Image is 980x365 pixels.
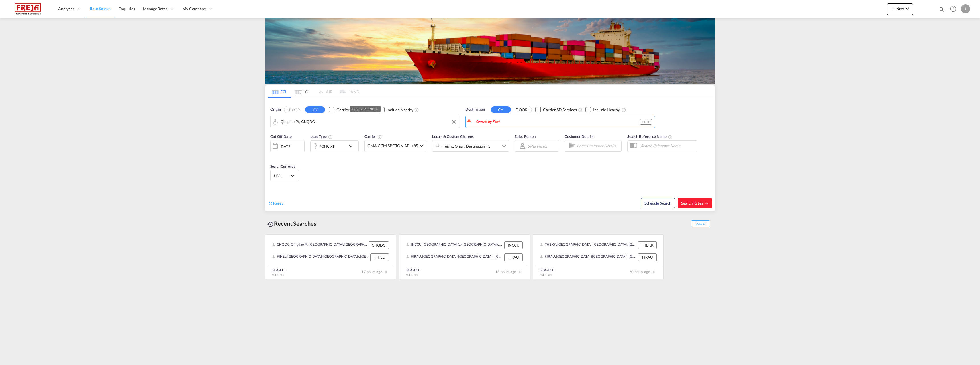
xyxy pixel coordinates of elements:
span: Carrier [364,134,382,139]
div: Include Nearby [387,107,413,113]
div: J [961,4,970,13]
div: Carrier SD Services [543,107,577,113]
md-datepicker: Select [270,152,275,159]
div: INCCU [504,241,523,249]
span: 18 hours ago [495,269,523,274]
div: THBKK, Bangkok, Thailand, South East Asia, Asia Pacific [540,241,636,249]
span: Search Rates [681,201,709,205]
div: Freight Origin Destination Factory Stuffingicon-chevron-down [432,140,509,152]
div: 40HC x1icon-chevron-down [310,140,359,152]
div: SEA-FCL [406,267,420,273]
input: Search Reference Name [638,141,697,150]
md-icon: icon-chevron-right [650,269,657,275]
button: Note: By default Schedule search will only considerorigin ports, destination ports and cut off da... [641,198,675,208]
span: Locals & Custom Charges [432,134,474,139]
div: [DATE] [270,140,305,152]
span: 40HC x 1 [540,273,552,277]
recent-search-card: INCCU, [GEOGRAPHIC_DATA] (ex [GEOGRAPHIC_DATA]), [GEOGRAPHIC_DATA], [GEOGRAPHIC_DATA], [GEOGRAPHI... [399,234,530,279]
div: Freight Origin Destination Factory Stuffing [442,142,490,150]
span: My Company [183,6,206,12]
span: Search Currency [270,164,295,168]
md-icon: icon-arrow-right [705,202,709,206]
button: Clear Input [450,118,458,126]
div: FIHEL [370,253,389,261]
md-icon: icon-information-outline [328,135,333,139]
span: Load Type [310,134,333,139]
span: 17 hours ago [361,269,389,274]
input: Search by Port [281,118,457,126]
md-icon: Unchecked: Ignores neighbouring ports when fetching rates.Checked : Includes neighbouring ports w... [622,108,626,112]
img: 586607c025bf11f083711d99603023e7.png [9,3,47,15]
md-pagination-wrapper: Use the left and right arrow keys to navigate between tabs [268,85,359,98]
div: FIHEL, Helsinki (Helsingfors), Finland, Northern Europe, Europe [272,253,369,261]
md-icon: Unchecked: Ignores neighbouring ports when fetching rates.Checked : Includes neighbouring ports w... [415,108,419,112]
span: Sales Person [515,134,536,139]
span: Analytics [58,6,74,12]
md-icon: The selected Trucker/Carrierwill be displayed in the rate results If the rates are from another f... [377,135,382,139]
span: 40HC x 1 [272,273,284,277]
img: LCL+%26+FCL+BACKGROUND.png [265,18,715,84]
md-icon: icon-chevron-right [382,269,389,275]
div: CNQDG [369,241,389,249]
div: 40HC x1 [320,142,334,150]
md-icon: icon-backup-restore [267,221,274,228]
md-checkbox: Checkbox No Ink [535,107,577,113]
button: DOOR [512,106,532,113]
span: Search Reference Name [627,134,673,139]
button: Search Ratesicon-arrow-right [678,198,712,208]
md-tab-item: LCL [291,85,314,98]
span: Cut Off Date [270,134,292,139]
recent-search-card: THBKK, [GEOGRAPHIC_DATA], [GEOGRAPHIC_DATA], [GEOGRAPHIC_DATA], [GEOGRAPHIC_DATA] THBKKFIRAU, [GE... [533,234,664,279]
md-icon: icon-plus 400-fg [889,5,896,12]
div: Origin DOOR CY Checkbox No InkUnchecked: Search for CY (Container Yard) services for all selected... [265,98,715,211]
div: FIRAU, Raumo (Rauma), Finland, Northern Europe, Europe [406,253,503,261]
div: Qingdao Pt, CNQDG [352,106,378,112]
input: Search by Port [476,118,640,126]
span: Origin [270,107,281,112]
div: CNQDG, Qingdao Pt, China, Greater China & Far East Asia, Asia Pacific [272,241,367,249]
button: icon-plus 400-fgNewicon-chevron-down [887,3,913,15]
md-input-container: Helsinki (Helsingfors), FIHEL [466,116,655,128]
md-tab-item: FCL [268,85,291,98]
div: INCCU, Kolkata (ex Calcutta), India, Indian Subcontinent, Asia Pacific [406,241,503,249]
button: DOOR [284,106,304,113]
md-icon: icon-chevron-down [347,143,357,150]
div: THBKK [638,241,657,249]
span: Destination [465,107,485,112]
md-icon: icon-magnify [939,6,945,13]
span: Show All [691,220,710,227]
button: CY [491,106,511,113]
div: Recent Searches [265,217,318,230]
div: icon-magnify [939,6,945,15]
md-icon: icon-chevron-right [516,269,523,275]
div: FIRAU [504,253,523,261]
md-checkbox: Checkbox No Ink [329,107,370,113]
input: Enter Customer Details [577,142,620,150]
md-select: Select Currency: $ USDUnited States Dollar [273,172,296,180]
md-input-container: Qingdao Pt, CNQDG [271,116,460,128]
span: 40HC x 1 [406,273,418,277]
span: CMA CGM SPOTON API +85 [367,143,418,149]
span: Manage Rates [143,6,167,12]
span: USD [274,173,290,178]
md-select: Sales Person [527,142,549,150]
span: Customer Details [565,134,593,139]
span: 20 hours ago [629,269,657,274]
button: CY [305,106,325,113]
div: icon-refreshReset [268,200,283,207]
span: Help [948,4,958,14]
div: Include Nearby [593,107,620,113]
recent-search-card: CNQDG, Qingdao Pt, [GEOGRAPHIC_DATA], [GEOGRAPHIC_DATA] & [GEOGRAPHIC_DATA], [GEOGRAPHIC_DATA] CN... [265,234,396,279]
div: [DATE] [280,144,291,149]
md-icon: icon-chevron-down [904,5,911,12]
div: FIRAU, Raumo (Rauma), Finland, Northern Europe, Europe [540,253,637,261]
md-icon: Unchecked: Search for CY (Container Yard) services for all selected carriers.Checked : Search for... [578,108,583,112]
md-icon: icon-refresh [268,201,273,206]
md-checkbox: Checkbox No Ink [379,107,413,113]
div: SEA-FCL [272,267,286,273]
md-icon: icon-chevron-down [501,142,507,149]
md-icon: Your search will be saved by the below given name [668,135,673,139]
div: SEA-FCL [540,267,554,273]
md-checkbox: Checkbox No Ink [585,107,620,113]
span: New [889,6,911,11]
